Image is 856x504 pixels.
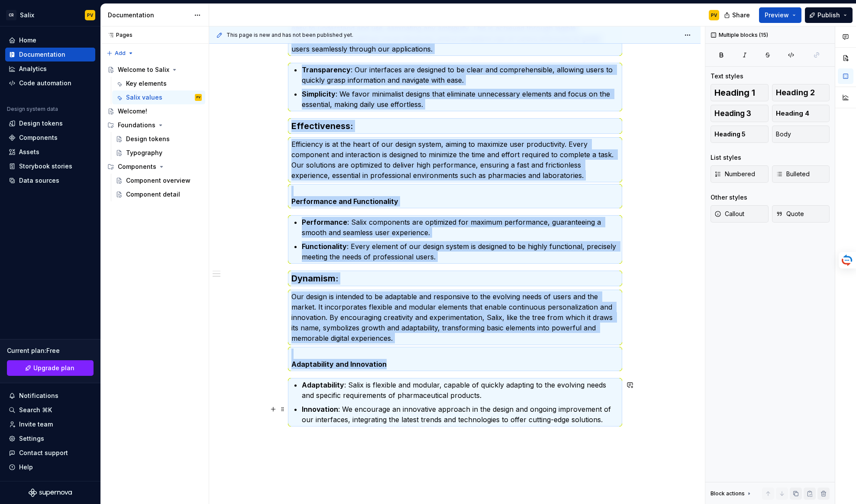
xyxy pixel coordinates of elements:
[720,7,756,23] button: Share
[711,205,769,223] button: Callout
[302,242,347,251] strong: Functionality
[302,404,619,425] p: : We encourage an innovative approach in the design and ongoing improvement of our interfaces, in...
[5,159,95,173] a: Storybook stories
[19,463,33,472] div: Help
[118,162,156,171] div: Components
[776,88,815,97] span: Heading 2
[112,146,205,160] a: Typography
[5,145,95,159] a: Assets
[5,446,95,460] button: Contact support
[126,190,180,199] div: Component detail
[817,11,840,19] span: Publish
[226,32,353,39] span: This page is new and has not been published yet.
[805,7,853,23] button: Publish
[302,241,619,262] p: : Every element of our design system is designed to be highly functional, precisely meeting the n...
[5,48,95,61] a: Documentation
[19,79,71,87] div: Code automation
[19,449,68,457] div: Contact support
[112,174,205,187] a: Component overview
[19,36,36,45] div: Home
[776,170,810,178] span: Bulleted
[197,93,200,102] div: PV
[126,135,170,143] div: Design tokens
[104,160,205,174] div: Components
[19,434,44,443] div: Settings
[5,131,95,145] a: Components
[126,149,162,157] div: Typography
[711,490,745,497] div: Block actions
[291,197,398,206] strong: Performance and Functionality
[7,346,94,355] div: Current plan : Free
[711,165,769,183] button: Numbered
[87,12,93,19] div: PV
[759,7,801,23] button: Preview
[711,105,769,122] button: Heading 3
[5,389,95,403] button: Notifications
[20,11,34,19] div: Salix
[776,109,809,118] span: Heading 4
[33,364,74,372] span: Upgrade plan
[711,72,743,81] div: Text styles
[19,162,72,171] div: Storybook stories
[29,488,72,497] svg: Supernova Logo
[118,121,155,129] div: Foundations
[112,77,205,90] a: Key elements
[108,11,190,19] div: Documentation
[7,360,94,376] a: Upgrade plan
[5,116,95,130] a: Design tokens
[112,132,205,146] a: Design tokens
[714,210,744,218] span: Callout
[5,403,95,417] button: Search ⌘K
[302,217,619,238] p: : Salix components are optimized for maximum performance, guaranteeing a smooth and seamless user...
[5,417,95,431] a: Invite team
[2,6,99,24] button: CRSalixPV
[5,460,95,474] button: Help
[291,272,619,284] h3: Dynamism:
[19,420,53,429] div: Invite team
[19,406,52,414] div: Search ⌘K
[711,488,753,500] div: Block actions
[772,105,830,122] button: Heading 4
[302,380,619,401] p: : Salix is flexible and modular, capable of quickly adapting to the evolving needs and specific r...
[711,84,769,101] button: Heading 1
[19,148,39,156] div: Assets
[291,291,619,343] p: Our design is intended to be adaptable and responsive to the evolving needs of users and the mark...
[104,118,205,132] div: Foundations
[732,11,750,19] span: Share
[302,90,336,98] strong: Simplicity
[291,120,619,132] h3: Effectiveness:
[711,193,747,202] div: Other styles
[714,88,755,97] span: Heading 1
[126,93,162,102] div: Salix values
[104,47,136,59] button: Add
[711,153,741,162] div: List styles
[765,11,789,19] span: Preview
[291,139,619,181] p: Efficiency is at the heart of our design system, aiming to maximize user productivity. Every comp...
[5,432,95,446] a: Settings
[5,76,95,90] a: Code automation
[772,84,830,101] button: Heading 2
[302,65,619,85] p: : Our interfaces are designed to be clear and comprehensible, allowing users to quickly grasp inf...
[126,79,167,88] div: Key elements
[711,126,769,143] button: Heading 5
[302,89,619,110] p: : We favor minimalist designs that eliminate unnecessary elements and focus on the essential, mak...
[19,176,59,185] div: Data sources
[19,50,65,59] div: Documentation
[104,63,205,201] div: Page tree
[112,187,205,201] a: Component detail
[772,205,830,223] button: Quote
[7,106,58,113] div: Design system data
[776,210,804,218] span: Quote
[112,90,205,104] a: Salix valuesPV
[776,130,791,139] span: Body
[302,218,347,226] strong: Performance
[19,133,58,142] div: Components
[104,63,205,77] a: Welcome to Salix
[19,119,63,128] div: Design tokens
[772,126,830,143] button: Body
[714,109,751,118] span: Heading 3
[302,405,338,414] strong: Innovation
[126,176,191,185] div: Component overview
[19,65,47,73] div: Analytics
[302,381,344,389] strong: Adaptability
